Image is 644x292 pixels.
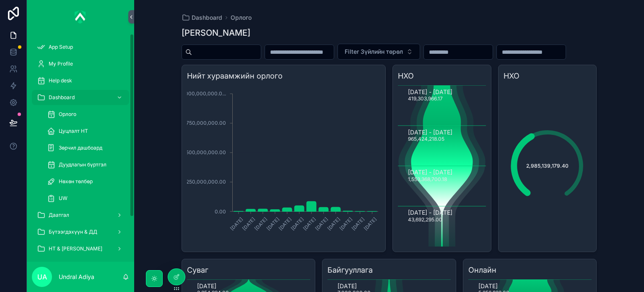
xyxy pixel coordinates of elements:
[363,216,378,231] text: [DATE]
[27,34,134,262] div: scrollable content
[338,216,353,231] text: [DATE]
[42,140,129,155] a: Зөрчил дашбоард
[338,44,420,60] button: Select Button
[49,212,69,218] span: Даатгал
[59,195,68,202] span: UW
[42,124,129,139] a: Цуцлалт НТ
[408,216,442,223] text: 43,692,295.00
[32,208,129,223] a: Даатгал
[185,150,226,156] tspan: 500,000,000.00
[32,90,129,105] a: Dashboard
[408,95,443,102] text: 419,303,966.17
[32,39,129,55] a: App Setup
[408,129,452,136] text: [DATE] - [DATE]
[408,136,444,142] text: 965,424,218.05
[408,176,447,182] text: 1,553,368,700.18
[181,90,226,97] tspan: 1,000,000,000.0...
[187,264,310,276] h3: Суваг
[182,13,222,22] a: Dashboard
[265,216,280,231] text: [DATE]
[59,111,76,118] span: Орлого
[59,273,94,281] p: Undral Adiya
[290,216,305,231] text: [DATE]
[408,88,452,95] text: [DATE] - [DATE]
[197,282,216,289] text: [DATE]
[37,272,47,282] span: UA
[32,73,129,88] a: Help desk
[338,282,357,289] text: [DATE]
[186,179,226,185] tspan: 250,000,000.00
[186,120,226,126] tspan: 750,000,000.00
[302,216,317,231] text: [DATE]
[408,209,452,216] text: [DATE] - [DATE]
[192,13,222,22] span: Dashboard
[231,13,252,22] a: Орлого
[519,163,576,169] span: 2,985,139,179.40
[241,216,256,231] text: [DATE]
[49,61,73,67] span: My Profile
[49,77,72,84] span: Help desk
[468,264,592,276] h3: Онлайн
[278,216,293,231] text: [DATE]
[229,216,244,231] text: [DATE]
[59,145,102,151] span: Зөрчил дашбоард
[408,169,452,176] text: [DATE] - [DATE]
[182,27,250,39] h1: [PERSON_NAME]
[187,85,380,247] div: chart
[49,94,75,101] span: Dashboard
[75,10,86,24] img: App logo
[49,44,73,50] span: App Setup
[59,128,88,134] span: Цуцлалт НТ
[32,224,129,239] a: Бүтээгдэхүүн & ДД
[253,216,268,231] text: [DATE]
[398,70,486,82] h3: НХО
[478,282,498,289] text: [DATE]
[327,264,451,276] h3: Байгууллага
[59,178,93,185] span: Нөхөн төлбөр
[59,161,106,168] span: Дуудлагын бүртгэл
[345,47,403,56] span: Filter Зүйлийн төрөл
[49,229,97,235] span: Бүтээгдэхүүн & ДД
[504,70,592,82] h3: НХО
[187,70,380,82] h3: Нийт хураамжийн орлого
[32,241,129,256] a: НТ & [PERSON_NAME]
[42,157,129,172] a: Дуудлагын бүртгэл
[326,216,341,231] text: [DATE]
[214,208,226,215] tspan: 0.00
[49,245,102,252] span: НТ & [PERSON_NAME]
[42,174,129,189] a: Нөхөн төлбөр
[314,216,329,231] text: [DATE]
[42,191,129,206] a: UW
[351,216,366,231] text: [DATE]
[42,107,129,122] a: Орлого
[32,56,129,71] a: My Profile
